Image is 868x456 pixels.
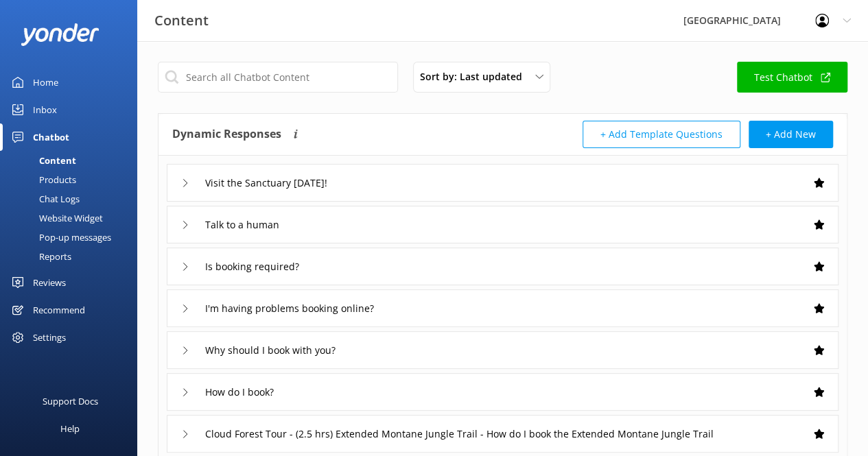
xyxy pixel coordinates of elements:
h3: Content [154,10,209,32]
div: Recommend [33,296,85,324]
a: Chat Logs [8,189,137,208]
a: Products [8,170,137,189]
div: Products [8,170,76,189]
input: Search all Chatbot Content [158,62,398,93]
div: Pop-up messages [8,228,111,247]
a: Pop-up messages [8,228,137,247]
div: Website Widget [8,208,103,228]
a: Reports [8,247,137,266]
div: Reports [8,247,71,266]
a: Test Chatbot [737,62,847,93]
div: Inbox [33,96,57,123]
div: Support Docs [43,387,98,415]
button: + Add Template Questions [583,121,740,148]
img: yonder-white-logo.png [21,23,99,46]
div: Help [60,415,80,442]
div: Content [8,151,76,170]
button: + Add New [749,121,833,148]
span: Sort by: Last updated [420,69,530,84]
div: Chat Logs [8,189,80,208]
div: Settings [33,324,66,351]
div: Home [33,69,58,96]
a: Content [8,151,137,170]
a: Website Widget [8,208,137,228]
h4: Dynamic Responses [172,121,281,148]
div: Reviews [33,269,66,296]
div: Chatbot [33,123,69,151]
